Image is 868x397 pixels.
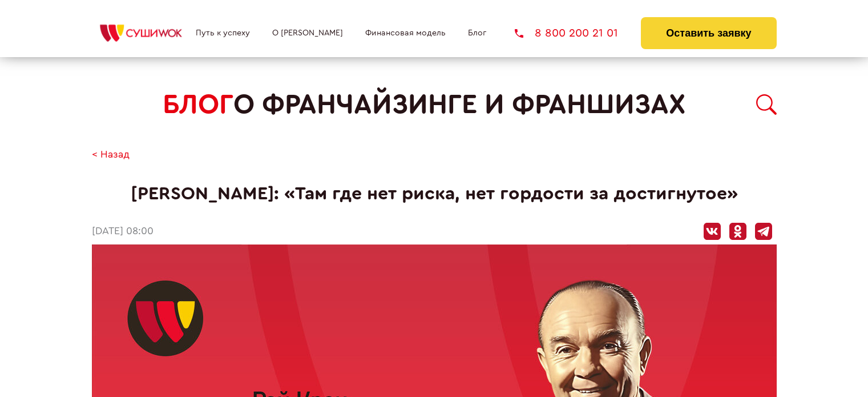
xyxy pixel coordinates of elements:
[468,29,486,38] a: Блог
[365,29,446,38] a: Финансовая модель
[272,29,343,38] a: О [PERSON_NAME]
[641,17,776,49] button: Оставить заявку
[535,27,618,39] span: 8 800 200 21 01
[233,89,685,121] span: о франчайзинге и франшизах
[163,89,233,121] span: БЛОГ
[515,27,618,39] a: 8 800 200 21 01
[196,29,250,38] a: Путь к успеху
[92,149,130,161] a: < Назад
[92,183,777,204] h1: [PERSON_NAME]: «Там где нет риска, нет гордости за достигнутое»
[92,226,154,238] time: [DATE] 08:00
